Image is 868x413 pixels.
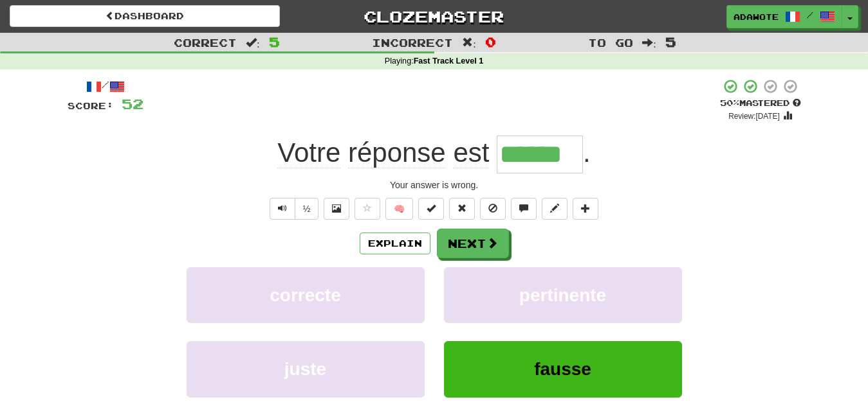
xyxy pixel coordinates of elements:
[122,96,143,112] span: 52
[720,98,739,108] span: 50 %
[665,34,676,49] span: 5
[174,36,237,49] span: Correct
[453,137,489,168] span: est
[68,179,801,191] div: Your answer is wrong.
[519,285,606,305] span: pertinente
[534,359,591,379] span: fausse
[720,98,801,109] div: Mastered
[277,137,340,168] span: Votre
[449,198,475,220] button: Reset to 0% Mastered (alt+r)
[284,359,326,379] span: juste
[269,34,280,49] span: 5
[485,34,496,49] span: 0
[583,137,591,168] span: .
[642,37,656,48] span: :
[267,198,319,220] div: Text-to-speech controls
[418,198,444,220] button: Set this sentence to 100% Mastered (alt+m)
[68,78,143,94] div: /
[462,37,476,48] span: :
[480,198,506,220] button: Ignore sentence (alt+i)
[437,229,509,258] button: Next
[295,198,319,220] button: ½
[187,341,425,397] button: juste
[588,36,633,49] span: To go
[270,285,341,305] span: correcte
[444,267,682,323] button: pertinente
[734,11,779,22] span: Adawote
[807,10,813,19] span: /
[511,198,537,220] button: Discuss sentence (alt+u)
[10,5,280,27] a: Dashboard
[444,341,682,397] button: fausse
[246,37,260,48] span: :
[299,5,569,28] a: Clozemaster
[372,36,453,49] span: Incorrect
[728,112,780,121] small: Review: [DATE]
[573,198,598,220] button: Add to collection (alt+a)
[414,57,484,66] strong: Fast Track Level 1
[726,5,842,28] a: Adawote /
[68,100,114,111] span: Score:
[385,198,413,220] button: 🧠
[187,267,425,323] button: correcte
[360,233,430,254] button: Explain
[355,198,380,220] button: Favorite sentence (alt+f)
[542,198,568,220] button: Edit sentence (alt+d)
[348,137,446,168] span: réponse
[270,198,295,220] button: Play sentence audio (ctl+space)
[324,198,349,220] button: Show image (alt+x)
